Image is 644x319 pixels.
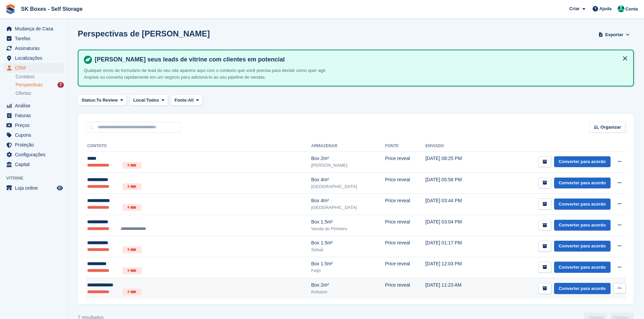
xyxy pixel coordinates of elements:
[3,130,64,140] a: menu
[311,225,385,232] div: Venda do Pinheiro
[3,24,64,33] a: menu
[3,44,64,53] a: menu
[15,183,55,193] span: Loja online
[385,236,425,257] td: Price reveal
[554,220,611,231] a: Converter para acordo
[56,184,64,192] a: Loja de pré-visualização
[554,178,611,189] a: Converter para acordo
[78,95,127,106] button: Status: To Review
[311,239,385,246] div: Box 1.5m²
[385,152,425,173] td: Price reveal
[15,101,55,110] span: Análise
[15,63,55,73] span: CRM
[385,194,425,215] td: Price reveal
[311,260,385,267] div: Box 1.5m²
[3,140,64,150] a: menu
[569,5,579,12] span: Criar
[16,74,64,80] a: Contatos
[15,24,55,33] span: Mudança de Casa
[385,172,425,194] td: Price reveal
[311,155,385,162] div: Box 2m²
[3,160,64,169] a: menu
[425,236,484,257] td: [DATE] 01:17 PM
[554,262,611,273] a: Converter para acordo
[96,97,118,104] span: To Review
[599,5,612,12] span: Ajuda
[15,140,55,150] span: Proteção
[425,257,484,278] td: [DATE] 12:03 PM
[16,81,64,88] a: Perspectivas 7
[385,278,425,299] td: Price reveal
[16,90,31,97] span: Ofertas
[600,124,621,131] span: Organizar
[3,150,64,159] a: menu
[3,183,64,193] a: menu
[57,82,64,88] div: 7
[3,101,64,110] a: menu
[385,215,425,236] td: Price reveal
[554,283,611,294] a: Converter para acordo
[425,194,484,215] td: [DATE] 03:44 PM
[425,152,484,173] td: [DATE] 08:25 PM
[171,95,202,106] button: Fonte: All
[618,5,624,12] img: SK Boxes - Comercial
[554,241,611,252] a: Converter para acordo
[15,160,55,169] span: Capital
[3,111,64,120] a: menu
[15,130,55,140] span: Cupons
[16,82,43,88] span: Perspectivas
[129,95,168,106] button: Local: Todos
[311,246,385,253] div: Seixal
[133,97,146,104] span: Local:
[3,34,64,43] a: menu
[146,97,159,104] span: Todos
[188,97,194,104] span: All
[425,215,484,236] td: [DATE] 03:04 PM
[174,97,188,104] span: Fonte:
[385,257,425,278] td: Price reveal
[425,141,484,152] th: Enviado
[311,162,385,169] div: [PERSON_NAME]
[425,278,484,299] td: [DATE] 11:23 AM
[5,4,16,14] img: stora-icon-8386f47178a22dfd0bd8f6a31ec36ba5ce8667c1dd55bd0f319d3a0aa187defe.svg
[311,141,385,152] th: Armazenar
[81,97,96,104] span: Status:
[311,289,385,295] div: Kokoom
[3,121,64,130] a: menu
[84,67,337,80] p: Qualquer envio de formulário de lead do seu site aparece aqui com o contexto que você precisa par...
[15,34,55,43] span: Tarefas
[16,90,64,97] a: Ofertas
[597,29,631,40] button: Exportar
[554,156,611,167] a: Converter para acordo
[15,150,55,159] span: Configurações
[625,6,638,12] span: Conta
[311,218,385,225] div: Box 1.5m²
[425,172,484,194] td: [DATE] 05:58 PM
[92,56,628,63] h4: [PERSON_NAME] seus leads de vitrine com clientes em potencial
[18,3,85,15] a: SK Boxes - Self Storage
[311,267,385,274] div: Feijó
[86,141,311,152] th: Contato
[15,53,55,63] span: Localizações
[15,111,55,120] span: Faturas
[15,44,55,53] span: Assinaturas
[3,53,64,63] a: menu
[3,63,64,73] a: menu
[78,29,210,38] h1: Perspectivas de [PERSON_NAME]
[311,183,385,190] div: [GEOGRAPHIC_DATA]
[311,197,385,204] div: Box 4m²
[385,141,425,152] th: Fonte
[311,282,385,289] div: Box 2m²
[311,204,385,211] div: [GEOGRAPHIC_DATA]
[6,175,67,182] span: Vitrine
[554,198,611,210] a: Converter para acordo
[15,121,55,130] span: Preços
[605,31,623,38] span: Exportar
[311,176,385,183] div: Box 4m²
